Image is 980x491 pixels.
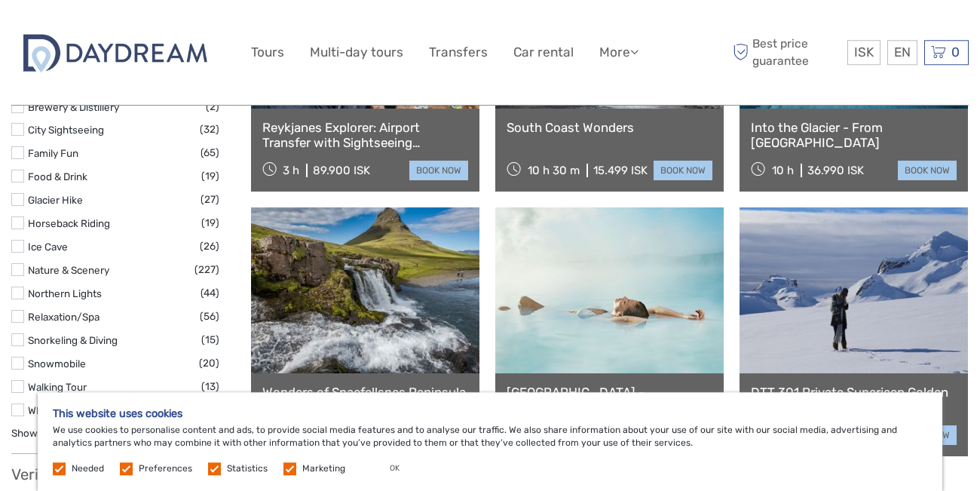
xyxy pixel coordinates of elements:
a: Walking Tour [28,381,87,393]
span: (2) [206,98,219,115]
span: Best price guarantee [730,35,844,69]
span: ISK [854,44,874,60]
a: book now [409,161,468,180]
span: (56) [200,308,219,325]
span: (19) [201,214,219,232]
span: (20) [199,354,219,372]
a: Ice Cave [28,241,68,253]
a: book now [898,161,957,180]
div: We use cookies to personalise content and ads, to provide social media features and to analyse ou... [38,392,942,491]
a: City Sightseeing [28,124,104,136]
button: OK [375,461,415,476]
a: More [599,41,639,63]
span: 10 h [772,164,794,177]
span: 3 h [283,164,299,177]
a: Food & Drink [28,170,87,183]
a: Relaxation/Spa [28,311,100,323]
div: EN [887,40,917,65]
a: Nature & Scenery [28,264,109,276]
span: (227) [194,261,219,278]
label: Needed [72,462,104,475]
div: 15.499 ISK [593,164,648,177]
label: Preferences [139,462,192,475]
a: Show all [11,427,50,439]
span: (19) [201,167,219,185]
a: Horseback Riding [28,217,110,229]
a: Northern Lights [28,287,102,299]
a: Into the Glacier - From [GEOGRAPHIC_DATA] [751,120,957,151]
a: Multi-day tours [310,41,403,63]
a: Snowmobile [28,358,86,370]
div: 89.900 ISK [313,164,370,177]
a: DTT 301 Private Superjeep Golden Circle & Langjökull Glacier [751,385,957,416]
label: Statistics [227,462,268,475]
a: Reykjanes Explorer: Airport Transfer with Sightseeing Adventure [262,120,468,151]
a: [GEOGRAPHIC_DATA] - [GEOGRAPHIC_DATA] Comfort including admission [507,385,712,416]
a: South Coast Wonders [507,120,712,135]
label: Marketing [302,462,345,475]
a: book now [654,161,712,180]
span: (65) [201,144,219,161]
span: 10 h 30 m [528,164,580,177]
h3: Verified Operators [11,465,219,483]
span: (26) [200,238,219,255]
img: 2722-c67f3ee1-da3f-448a-ae30-a82a1b1ec634_logo_big.jpg [11,26,219,78]
span: 0 [949,44,962,60]
a: Family Fun [28,147,78,159]
a: Snorkeling & Diving [28,334,118,346]
a: Car rental [513,41,574,63]
div: 36.990 ISK [807,164,864,177]
a: Tours [251,41,284,63]
span: (32) [200,121,219,138]
span: (44) [201,284,219,302]
span: (13) [201,378,219,395]
a: Glacier Hike [28,194,83,206]
button: Open LiveChat chat widget [173,23,191,41]
span: (15) [201,331,219,348]
a: Wonders of Snaefellsnes Peninsula - Small Group Tour [262,385,468,416]
a: Brewery & Distillery [28,101,119,113]
a: Transfers [429,41,488,63]
a: Whale Watching [28,404,101,416]
p: We're away right now. Please check back later! [21,26,170,38]
span: (27) [201,191,219,208]
h5: This website uses cookies [53,407,927,420]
